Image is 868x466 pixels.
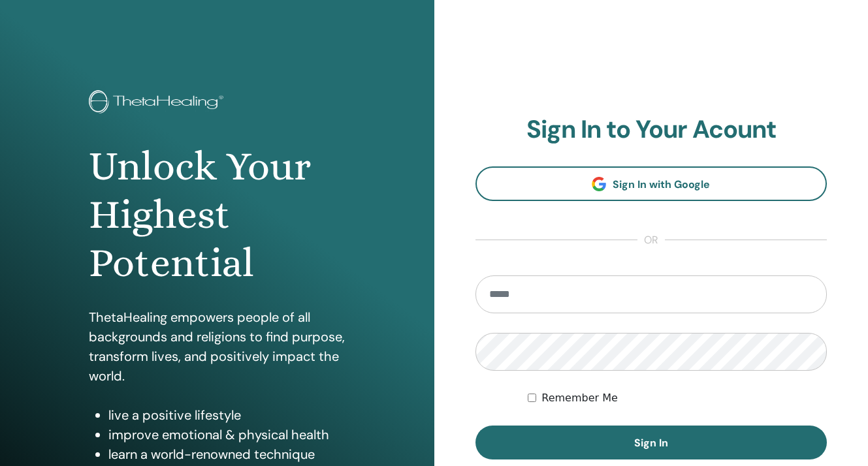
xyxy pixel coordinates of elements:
h1: Unlock Your Highest Potential [89,142,346,288]
span: Sign In [634,436,668,450]
div: Keep me authenticated indefinitely or until I manually logout [528,390,827,406]
li: improve emotional & physical health [108,425,346,444]
span: Sign In with Google [613,178,710,191]
label: Remember Me [541,390,618,406]
li: live a positive lifestyle [108,405,346,425]
span: or [637,232,665,248]
button: Sign In [475,426,828,459]
a: Sign In with Google [475,166,828,201]
h2: Sign In to Your Acount [475,115,828,145]
p: ThetaHealing empowers people of all backgrounds and religions to find purpose, transform lives, a... [89,307,346,386]
li: learn a world-renowned technique [108,444,346,464]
